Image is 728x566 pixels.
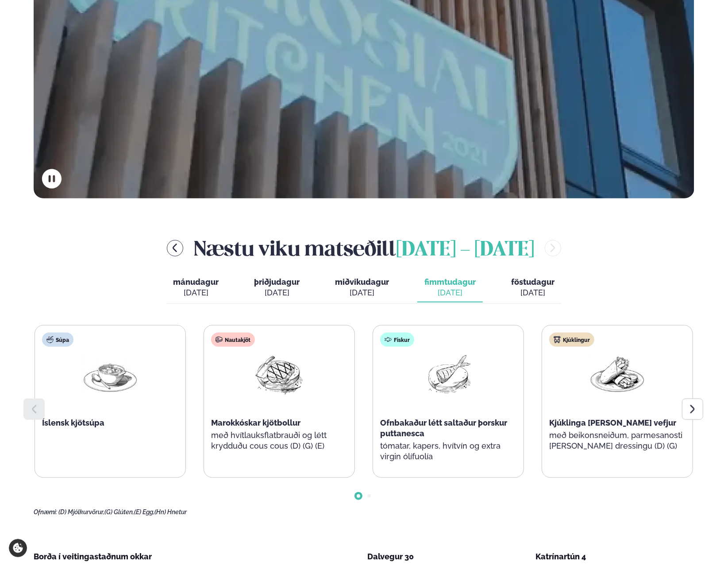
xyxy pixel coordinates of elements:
h2: Næstu viku matseðill [194,234,534,263]
span: (E) Egg, [134,508,154,516]
p: með beikonsneiðum, parmesanosti [PERSON_NAME] dressingu (D) (G) [549,430,686,451]
div: [DATE] [254,287,300,298]
span: Ofnbakaður létt saltaður þorskur puttanesca [380,418,507,438]
button: miðvikudagur [DATE] [328,273,396,302]
img: Soup.png [82,354,139,395]
button: fimmtudagur [DATE] [417,273,483,302]
img: Fish.png [420,354,477,395]
span: [DATE] - [DATE] [396,240,534,260]
p: tómatar, kapers, hvítvín og extra virgin ólífuolía [380,441,516,462]
button: menu-btn-left [167,240,183,256]
a: Cookie settings [9,539,27,557]
img: beef.svg [216,336,223,343]
span: mánudagur [173,277,219,287]
span: Go to slide 2 [367,494,371,498]
span: Go to slide 1 [357,494,360,498]
span: (G) Glúten, [104,508,134,516]
div: [DATE] [335,287,389,298]
div: [DATE] [424,287,476,298]
span: miðvikudagur [335,277,389,287]
img: chicken.svg [554,336,561,343]
div: Katrínartún 4 [536,551,694,562]
span: Borða í veitingastaðnum okkar [34,552,152,561]
span: (Hn) Hnetur [154,508,187,516]
div: Fiskur [380,333,414,347]
img: soup.svg [46,336,54,343]
div: Nautakjöt [211,333,255,347]
div: Dalvegur 30 [367,551,526,562]
button: mánudagur [DATE] [166,273,226,302]
div: [DATE] [511,287,555,298]
img: fish.svg [385,336,392,343]
span: Ofnæmi: [34,508,57,516]
div: [DATE] [173,287,219,298]
div: Súpa [42,333,73,347]
img: Beef-Meat.png [251,354,308,395]
button: þriðjudagur [DATE] [247,273,307,302]
span: þriðjudagur [254,277,300,287]
span: Marokkóskar kjötbollur [211,418,300,427]
span: föstudagur [511,277,555,287]
button: föstudagur [DATE] [504,273,562,302]
span: (D) Mjólkurvörur, [58,508,104,516]
span: Íslensk kjötsúpa [42,418,104,427]
p: með hvítlauksflatbrauði og létt krydduðu cous cous (D) (G) (E) [211,430,347,451]
div: Kjúklingur [549,333,594,347]
span: fimmtudagur [424,277,476,287]
img: Wraps.png [589,354,646,395]
button: menu-btn-right [545,240,561,256]
span: Kjúklinga [PERSON_NAME] vefjur [549,418,676,427]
